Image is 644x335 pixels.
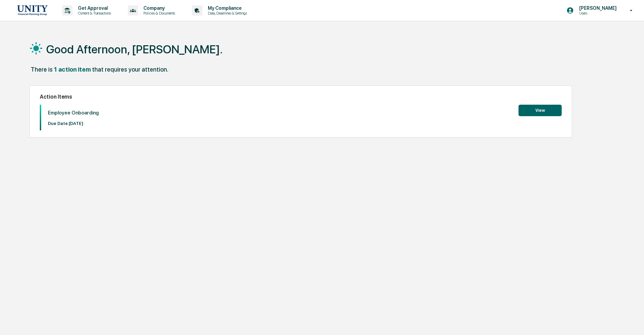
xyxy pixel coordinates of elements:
[138,11,178,16] p: Policies & Documents
[40,94,561,100] h2: Action Items
[202,5,250,11] p: My Compliance
[574,5,620,11] p: [PERSON_NAME]
[519,105,562,116] button: View
[48,121,99,126] p: Due Date: [DATE]
[54,66,91,73] div: 1 action item
[31,66,53,73] div: There is
[46,43,223,56] h1: Good Afternoon, [PERSON_NAME].
[92,66,168,73] div: that requires your attention.
[519,107,562,113] a: View
[16,5,49,16] img: logo
[48,110,99,116] p: Employee Onboarding
[574,11,620,16] p: Users
[138,5,178,11] p: Company
[202,11,250,16] p: Data, Deadlines & Settings
[73,11,114,16] p: Content & Transactions
[73,5,114,11] p: Get Approval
